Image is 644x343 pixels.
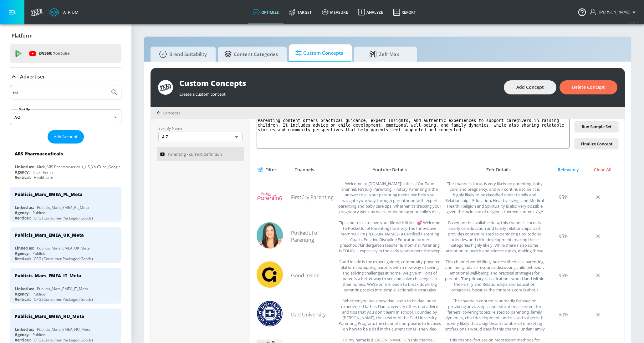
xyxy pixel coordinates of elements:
div: Agency: [15,169,29,175]
div: Linked as: [15,164,34,169]
div: Publicis_Mars_EMEA_UK_Meta [15,232,84,238]
div: 95% [548,220,579,253]
textarea: Parenting content offers practical guidance, expert insights, and authentic experiences to suppor... [257,117,570,149]
div: Clear All [587,167,618,173]
div: CPG (Consumer Packaged Goods) [34,297,93,302]
div: Publicis_Mars_EMEA_UK_Meta [37,245,90,251]
div: Whether you are a new dad, soon to be dad, or an experienced father, Dad University offers dad ad... [338,298,442,331]
div: Publicis_Mars_EMEA_HU_Meta [15,313,84,319]
div: Publicis [33,291,46,297]
div: Klick_ARS Pharmacueticals_US_YouTube_GoogleAds [37,164,127,169]
div: The channel's content is primarily focused on providing advice, tips, and educational content for... [445,298,545,331]
div: Publicis_Mars_EMEA_PL_Meta [37,205,89,210]
div: Tips and tricks to love your life with littles. 💕 Welcome to Pocketful of Parenting (formerly The... [338,220,442,253]
a: Analyze [353,1,388,23]
button: Filter [257,164,279,176]
div: Publicis_Mars_EMEA_IT_MetaLinked as:Publicis_Mars_EMEA_IT_MetaAgency:PublicisVertical:CPG (Consum... [10,268,121,304]
span: Delete Concept [572,83,605,91]
p: DV360: [39,50,69,57]
div: Atrium [61,9,79,15]
a: optimize [248,1,284,23]
div: Agency: [15,251,29,256]
a: Good Inside [291,272,335,279]
div: Channels [294,167,314,173]
a: Atrium [49,8,79,17]
div: Youtube Details [335,167,444,173]
div: 95% [548,181,579,214]
img: UCam4pU1NFraGs5Ng_SS9h9Q [257,183,283,209]
div: 90% [548,298,579,331]
div: Linked as: [15,286,34,291]
div: Publicis_Mars_EMEA_IT_Meta [15,273,81,279]
img: UCQcifo_12x84Uji6h1TVmKg [257,261,283,288]
button: Add Account [48,130,84,144]
div: Klick Health [33,169,53,175]
div: Based on the available data, this channel's focus is clearly on education and family relationship... [445,220,545,253]
p: Youtube [53,50,69,57]
button: Delete Concept [560,80,617,94]
div: Publicis_Mars_EMEA_PL_MetaLinked as:Publicis_Mars_EMEA_PL_MetaAgency:PublicisVertical:CPG (Consum... [10,187,121,222]
span: Concepts [163,110,180,116]
div: Good Inside is the expert-guided, community-powered platform equipping parents with a new way of ... [338,259,442,292]
div: ARS PharmaceuticalsLinked as:Klick_ARS Pharmacueticals_US_YouTube_GoogleAdsAgency:Klick HealthVer... [10,146,121,182]
div: Publicis_Mars_EMEA_PL_Meta [15,191,83,197]
div: Publicis_Mars_EMEA_IT_Meta [37,286,88,291]
a: Target [284,1,317,23]
p: Platform [12,32,33,39]
span: Add Account [54,133,78,140]
span: Run Sample Set [580,123,613,130]
div: Linked as: [15,245,34,251]
div: Publicis [33,251,46,256]
div: Vertical: [15,215,31,221]
div: Vertical: [15,256,31,261]
span: Custom Concepts [295,46,343,61]
button: [PERSON_NAME] [590,8,638,16]
button: Submit Search [107,85,121,99]
div: CPG (Consumer Packaged Goods) [34,256,93,261]
span: v 4.25.4 [629,21,638,24]
button: Finalize Concept [575,139,618,149]
div: A-Z [158,132,243,142]
div: Custom Concepts [179,78,498,88]
a: measure [317,1,353,23]
div: Publicis_Mars_EMEA_UK_MetaLinked as:Publicis_Mars_EMEA_UK_MetaAgency:PublicisVertical:CPG (Consum... [10,227,121,263]
div: 95% [548,259,579,292]
span: login as: michael.villalobos@zefr.com [597,10,630,14]
div: Concepts [157,110,180,116]
div: Publicis_Mars_EMEA_HU_Meta [37,327,90,332]
div: Zefr Details [447,167,549,173]
div: CPG (Consumer Packaged Goods) [34,337,93,343]
div: CPG (Consumer Packaged Goods) [34,215,93,221]
label: Sort By [18,107,31,111]
div: Linked as: [15,327,34,332]
a: Parenting - current definition [157,147,244,161]
div: Healthcare [34,175,53,180]
a: FirstCry Parenting [291,194,335,201]
div: Create a custom concept [179,88,498,97]
div: Agency: [15,210,29,215]
input: Search by name [13,88,107,96]
p: Advertiser [20,73,45,80]
div: Welcome to FirstCry.com’s official YouTube channel, FirstCry Parenting! FirstCry Parenting is the... [338,181,442,214]
div: This channel would likely be described as a parenting and family advice resource, discussing chil... [445,259,545,292]
div: DV360: Youtube [10,44,121,63]
div: Linked as: [15,205,34,210]
a: Dad University [291,311,335,318]
p: Sort By Name [158,125,243,132]
button: Add Concept [504,80,556,94]
div: Publicis [33,210,46,215]
span: Parenting - current definition [168,150,222,158]
span: Zefr Max [360,47,408,62]
div: ARS Pharmaceuticals [15,151,63,157]
span: Add Concept [516,83,544,91]
div: Agency: [15,291,29,297]
div: A-Z [10,109,121,125]
button: Run Sample Set [575,121,618,132]
button: Open Resource Center [573,3,591,21]
img: UCSrVu4egvMdSX3jZ4_tP-6g [257,300,283,327]
div: The channel's focus is very likely on parenting, baby care, and pregnancy, and will continue to b... [445,181,545,214]
div: Publicis [33,332,46,337]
